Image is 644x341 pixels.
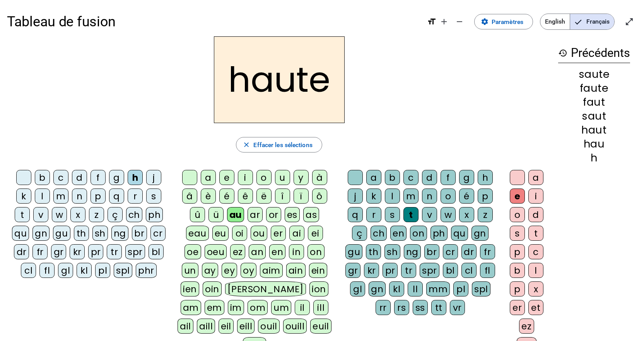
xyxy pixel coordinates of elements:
[108,207,123,222] div: ç
[35,188,50,204] div: l
[227,207,244,222] div: au
[510,244,525,259] div: p
[472,281,490,296] div: spl
[348,207,363,222] div: q
[558,125,630,135] div: haut
[385,170,400,185] div: b
[238,188,253,204] div: ê
[89,207,104,222] div: z
[519,319,534,334] div: ez
[420,263,439,278] div: spr
[345,244,362,259] div: gu
[451,226,468,241] div: qu
[237,319,255,334] div: eill
[403,170,419,185] div: c
[243,141,250,149] mat-icon: close
[540,14,570,29] span: English
[450,300,465,315] div: vr
[308,226,323,241] div: ei
[146,170,161,185] div: j
[394,300,409,315] div: rs
[312,170,327,185] div: à
[404,244,421,259] div: ng
[241,263,256,278] div: oy
[181,300,201,315] div: am
[258,319,279,334] div: ouil
[35,170,50,185] div: b
[528,263,543,278] div: l
[283,319,307,334] div: ouill
[558,139,630,149] div: hau
[558,111,630,121] div: saut
[228,300,244,315] div: im
[461,263,477,278] div: cl
[478,207,493,222] div: z
[91,188,106,204] div: p
[625,17,634,26] mat-icon: open_in_full
[32,244,48,259] div: fr
[136,263,157,278] div: phr
[558,83,630,93] div: faute
[294,170,309,185] div: y
[249,244,266,259] div: an
[52,207,67,222] div: w
[376,300,391,315] div: rr
[236,137,322,153] button: Effacer les sélections
[146,188,161,204] div: s
[364,263,379,278] div: kr
[150,226,166,241] div: cr
[366,244,381,259] div: th
[190,207,205,222] div: û
[186,226,209,241] div: eau
[510,263,525,278] div: b
[51,244,66,259] div: gr
[558,153,630,163] div: h
[286,263,306,278] div: ain
[492,17,523,27] span: Paramètres
[275,170,290,185] div: u
[271,226,286,241] div: er
[248,207,263,222] div: ar
[313,300,328,315] div: ill
[39,263,55,278] div: fl
[238,170,253,185] div: i
[558,69,630,79] div: saute
[208,207,224,222] div: ü
[72,188,87,204] div: n
[390,226,407,241] div: en
[510,207,525,222] div: o
[303,207,319,222] div: as
[21,263,36,278] div: cl
[53,226,70,241] div: gu
[184,244,201,259] div: oe
[424,244,439,259] div: br
[441,207,456,222] div: w
[256,188,272,204] div: ë
[345,263,360,278] div: gr
[15,207,30,222] div: t
[111,226,128,241] div: ng
[570,14,614,29] span: Français
[558,97,630,107] div: faut
[149,244,164,259] div: bl
[232,226,247,241] div: oi
[91,170,106,185] div: f
[197,319,215,334] div: aill
[443,263,458,278] div: bl
[510,281,525,296] div: p
[422,188,437,204] div: n
[109,188,124,204] div: q
[366,188,381,204] div: k
[125,244,145,259] div: spr
[558,48,567,58] mat-icon: history
[309,281,328,296] div: ion
[385,207,400,222] div: s
[413,300,428,315] div: ss
[182,263,198,278] div: un
[352,226,367,241] div: ç
[410,226,427,241] div: on
[385,188,400,204] div: l
[225,281,306,296] div: [PERSON_NAME]
[92,226,108,241] div: sh
[72,170,87,185] div: d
